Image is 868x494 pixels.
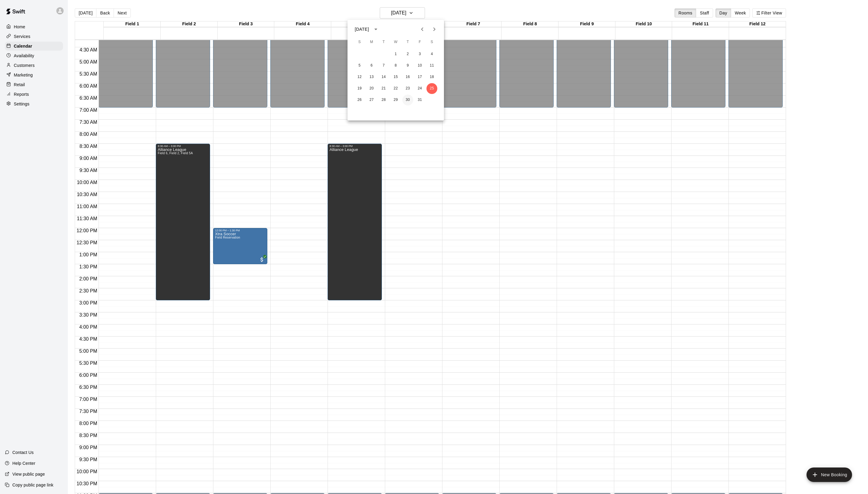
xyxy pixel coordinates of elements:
button: 18 [426,72,437,83]
button: 13 [366,72,377,83]
span: Monday [366,36,377,48]
button: 10 [414,60,425,71]
button: 21 [378,83,389,94]
button: 29 [390,95,401,105]
button: 1 [390,49,401,60]
button: 15 [390,72,401,83]
button: 22 [390,83,401,94]
button: 9 [402,60,413,71]
button: 28 [378,95,389,105]
button: 17 [414,72,425,83]
button: Previous month [416,23,428,35]
button: 4 [426,49,437,60]
div: [DATE] [355,26,369,33]
button: 25 [426,83,437,94]
button: 3 [414,49,425,60]
button: 6 [366,60,377,71]
span: Sunday [354,36,365,48]
button: 5 [354,60,365,71]
button: 26 [354,95,365,105]
button: 12 [354,72,365,83]
button: 20 [366,83,377,94]
button: Next month [428,23,440,35]
button: 7 [378,60,389,71]
button: 8 [390,60,401,71]
button: 19 [354,83,365,94]
button: 14 [378,72,389,83]
span: Wednesday [390,36,401,48]
button: calendar view is open, switch to year view [371,24,381,34]
button: 2 [402,49,413,60]
button: 30 [402,95,413,105]
button: 24 [414,83,425,94]
span: Friday [414,36,425,48]
span: Thursday [402,36,413,48]
span: Tuesday [378,36,389,48]
button: 11 [426,60,437,71]
button: 16 [402,72,413,83]
span: Saturday [426,36,437,48]
button: 27 [366,95,377,105]
button: 23 [402,83,413,94]
button: 31 [414,95,425,105]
